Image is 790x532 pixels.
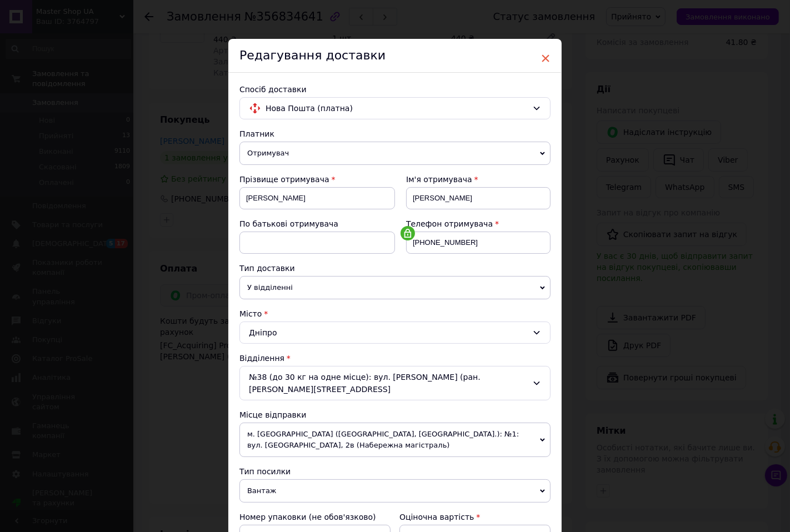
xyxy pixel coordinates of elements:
span: Прізвище отримувача [239,175,329,184]
span: У відділенні [239,276,551,299]
div: №38 (до 30 кг на одне місце): вул. [PERSON_NAME] (ран. [PERSON_NAME][STREET_ADDRESS] [239,366,551,400]
span: Телефон отримувача [406,219,493,228]
input: +380 [406,232,551,254]
div: Відділення [239,353,551,364]
div: Номер упаковки (не обов'язково) [239,511,391,523]
span: Платник [239,129,274,138]
div: Спосіб доставки [239,84,551,95]
div: Редагування доставки [228,39,562,73]
span: Тип доставки [239,264,295,273]
span: × [541,49,551,68]
span: Місце відправки [239,410,307,419]
span: По батькові отримувача [239,219,338,228]
span: Вантаж [239,479,551,503]
span: Отримувач [239,142,551,165]
div: Дніпро [239,322,551,344]
span: м. [GEOGRAPHIC_DATA] ([GEOGRAPHIC_DATA], [GEOGRAPHIC_DATA].): №1: вул. [GEOGRAPHIC_DATA], 2в (Наб... [239,423,551,457]
div: Місто [239,308,551,319]
span: Ім'я отримувача [406,175,472,184]
span: Тип посилки [239,467,291,476]
div: Оціночна вартість [399,511,551,523]
span: Нова Пошта (платна) [266,102,528,114]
